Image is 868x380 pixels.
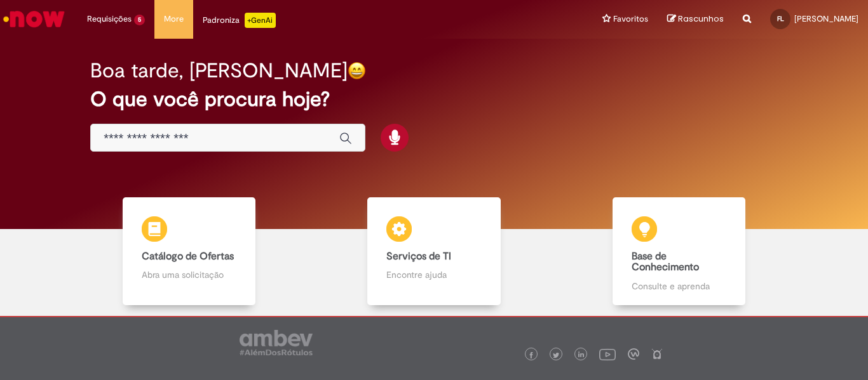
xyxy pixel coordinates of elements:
[578,351,585,359] img: logo_footer_linkedin.png
[311,197,556,305] a: Serviços de TI Encontre ajuda
[245,13,276,28] p: +GenAi
[386,268,482,281] p: Encontre ajuda
[632,250,699,274] b: Base de Conhecimento
[164,13,184,25] span: More
[613,13,648,25] span: Favoritos
[87,13,132,25] span: Requisições
[632,280,727,292] p: Consulte e aprenda
[386,250,451,263] b: Serviços de TI
[67,197,311,305] a: Catálogo de Ofertas Abra uma solicitação
[90,60,348,82] h2: Boa tarde, [PERSON_NAME]
[557,197,801,305] a: Base de Conhecimento Consulte e aprenda
[134,15,145,25] span: 5
[528,352,534,358] img: logo_footer_facebook.png
[142,250,234,263] b: Catálogo de Ofertas
[794,13,858,24] span: [PERSON_NAME]
[240,330,313,355] img: logo_footer_ambev_rotulo_gray.png
[1,6,67,32] img: ServiceNow
[553,352,559,358] img: logo_footer_twitter.png
[777,15,784,23] span: FL
[90,88,778,110] h2: O que você procura hoje?
[599,346,616,362] img: logo_footer_youtube.png
[348,62,366,80] img: happy-face.png
[142,268,237,281] p: Abra uma solicitação
[678,13,724,25] span: Rascunhos
[628,348,639,360] img: logo_footer_workplace.png
[667,13,724,25] a: Rascunhos
[651,348,663,360] img: logo_footer_naosei.png
[203,13,276,28] div: Padroniza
